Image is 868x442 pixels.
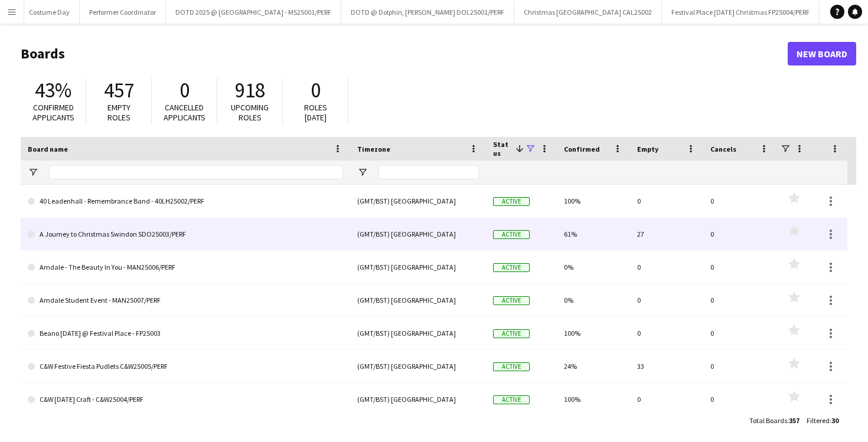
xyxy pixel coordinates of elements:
[557,218,630,250] div: 61%
[350,251,486,283] div: (GMT/BST) [GEOGRAPHIC_DATA]
[557,185,630,217] div: 100%
[703,317,776,349] div: 0
[493,197,530,206] span: Active
[493,140,511,158] span: Status
[341,1,514,24] button: DOTD @ Dolphin, [PERSON_NAME] DOL25001/PERF
[493,329,530,338] span: Active
[311,77,321,103] span: 0
[304,102,327,123] span: Roles [DATE]
[104,77,134,103] span: 457
[235,77,265,103] span: 918
[378,165,479,179] input: Timezone Filter Input
[28,350,343,383] a: C&W Festive Fiesta Pudlets C&W25005/PERF
[662,1,820,24] button: Festival Place [DATE] Christmas FP25004/PERF
[21,45,788,63] h1: Boards
[19,1,80,24] button: Costume Day
[703,350,776,382] div: 0
[350,350,486,382] div: (GMT/BST) [GEOGRAPHIC_DATA]
[493,362,530,371] span: Active
[749,409,800,432] div: :
[514,1,662,24] button: Christmas [GEOGRAPHIC_DATA] CAL25002
[166,1,341,24] button: DOTD 2025 @ [GEOGRAPHIC_DATA] - MS25001/PERF
[630,383,703,415] div: 0
[703,251,776,283] div: 0
[493,230,530,239] span: Active
[807,409,838,432] div: :
[710,145,736,153] span: Cancels
[557,251,630,283] div: 0%
[107,102,130,123] span: Empty roles
[32,102,74,123] span: Confirmed applicants
[630,350,703,382] div: 33
[28,317,343,350] a: Beano [DATE] @ Festival Place - FP25003
[357,145,390,153] span: Timezone
[350,218,486,250] div: (GMT/BST) [GEOGRAPHIC_DATA]
[350,317,486,349] div: (GMT/BST) [GEOGRAPHIC_DATA]
[831,416,838,425] span: 30
[28,145,68,153] span: Board name
[350,185,486,217] div: (GMT/BST) [GEOGRAPHIC_DATA]
[28,383,343,416] a: C&W [DATE] Craft - C&W25004/PERF
[493,395,530,404] span: Active
[28,185,343,218] a: 40 Leadenhall - Remembrance Band - 40LH25002/PERF
[80,1,166,24] button: Performer Coordinator
[357,167,368,178] button: Open Filter Menu
[788,42,856,66] a: New Board
[630,185,703,217] div: 0
[703,284,776,316] div: 0
[164,102,205,123] span: Cancelled applicants
[637,145,658,153] span: Empty
[703,185,776,217] div: 0
[28,218,343,251] a: A Journey to Christmas Swindon SDO25003/PERF
[28,251,343,284] a: Arndale - The Beauty In You - MAN25006/PERF
[350,383,486,415] div: (GMT/BST) [GEOGRAPHIC_DATA]
[630,284,703,316] div: 0
[557,383,630,415] div: 100%
[35,77,71,103] span: 43%
[557,350,630,382] div: 24%
[28,167,38,178] button: Open Filter Menu
[564,145,600,153] span: Confirmed
[630,251,703,283] div: 0
[557,317,630,349] div: 100%
[630,218,703,250] div: 27
[49,165,343,179] input: Board name Filter Input
[703,218,776,250] div: 0
[28,284,343,317] a: Arndale Student Event - MAN25007/PERF
[180,77,190,103] span: 0
[749,416,787,425] span: Total Boards
[350,284,486,316] div: (GMT/BST) [GEOGRAPHIC_DATA]
[807,416,830,425] span: Filtered
[789,416,800,425] span: 357
[493,296,530,305] span: Active
[703,383,776,415] div: 0
[557,284,630,316] div: 0%
[630,317,703,349] div: 0
[493,263,530,272] span: Active
[231,102,269,123] span: Upcoming roles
